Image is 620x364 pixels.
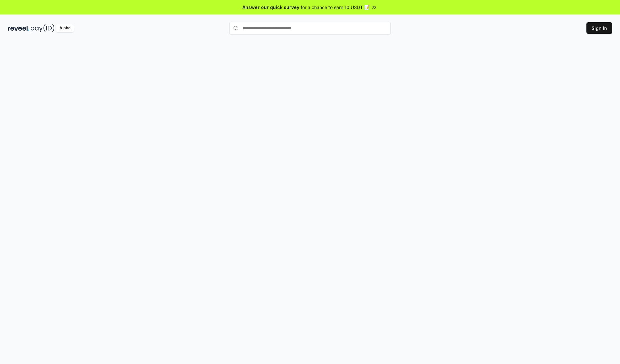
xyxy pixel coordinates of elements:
div: Alpha [56,24,74,32]
span: for a chance to earn 10 USDT 📝 [301,4,370,11]
img: pay_id [31,24,55,32]
img: reveel_dark [8,24,29,32]
button: Sign In [586,22,612,34]
span: Answer our quick survey [243,4,299,11]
